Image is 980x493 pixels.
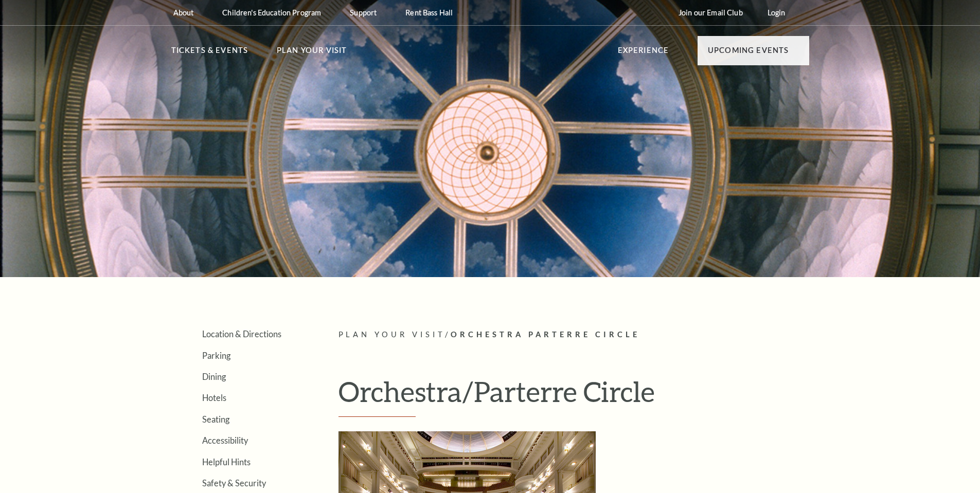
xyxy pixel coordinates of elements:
p: / [338,328,809,341]
p: Upcoming Events [708,44,789,63]
span: Plan Your Visit [338,330,446,339]
a: Hotels [202,393,226,403]
a: Helpful Hints [202,457,251,467]
a: Parking [202,351,230,360]
a: Location & Directions [202,329,281,339]
p: Rent Bass Hall [405,8,453,17]
a: Accessibility [202,435,248,445]
p: Experience [618,44,669,63]
h1: Orchestra/Parterre Circle [338,375,809,417]
a: Dining [202,372,226,381]
a: Safety & Security [202,478,266,488]
span: Orchestra Parterre Circle [451,330,640,339]
p: About [173,8,194,17]
p: Plan Your Visit [277,44,347,63]
p: Tickets & Events [171,44,248,63]
p: Children's Education Program [222,8,321,17]
a: Seating [202,414,229,424]
p: Support [350,8,377,17]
